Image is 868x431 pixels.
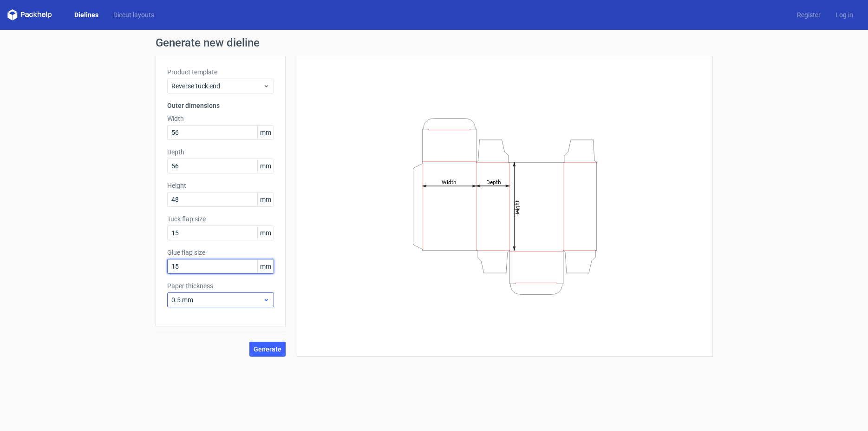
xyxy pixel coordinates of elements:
[167,248,274,257] label: Glue flap size
[167,181,274,190] label: Height
[257,226,274,240] span: mm
[257,126,274,139] span: mm
[106,10,162,20] a: Diecut layouts
[254,346,281,352] span: Generate
[790,10,828,20] a: Register
[167,114,274,123] label: Width
[167,214,274,224] label: Tuck flap size
[249,342,286,357] button: Generate
[441,179,456,185] tspan: Width
[171,295,263,305] span: 0.5 mm
[828,10,861,20] a: Log in
[167,67,274,77] label: Product template
[67,10,106,20] a: Dielines
[486,179,501,185] tspan: Depth
[257,259,274,273] span: mm
[167,147,274,157] label: Depth
[257,159,274,173] span: mm
[167,101,274,110] h3: Outer dimensions
[156,37,713,48] h1: Generate new dieline
[514,200,520,216] tspan: Height
[171,81,263,91] span: Reverse tuck end
[257,192,274,206] span: mm
[167,281,274,291] label: Paper thickness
